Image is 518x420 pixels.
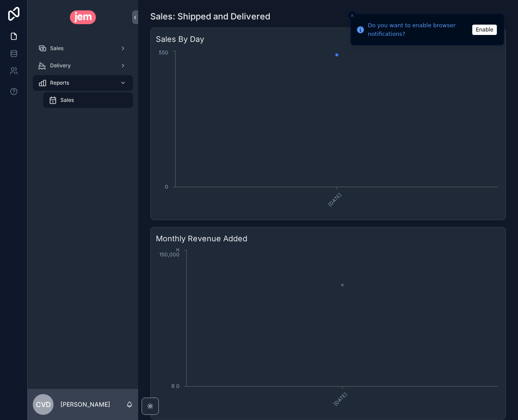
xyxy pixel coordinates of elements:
img: App logo [70,10,96,24]
button: Close toast [348,11,357,20]
p: [PERSON_NAME] [60,400,110,409]
div: Do you want to enable browser notifications? [368,21,470,38]
span: Sales [50,45,63,52]
span: Cvd [36,399,51,410]
tspan: R [176,246,180,253]
span: Reports [50,79,69,86]
span: Sales [60,97,74,104]
div: scrollable content [28,35,138,119]
text: [DATE] [333,392,348,407]
span: Delivery [50,62,71,69]
div: chart [156,248,500,414]
tspan: 150,000 [159,251,180,258]
text: [DATE] [327,192,343,208]
a: Reports [33,75,133,91]
a: Delivery [33,58,133,73]
h3: Sales By Day [156,33,500,45]
a: Sales [33,41,133,56]
h3: Monthly Revenue Added [156,233,500,245]
div: chart [156,49,500,215]
button: Enable [472,25,497,35]
tspan: 0 [165,183,168,190]
a: Sales [43,92,133,108]
tspan: 550 [159,49,168,56]
h1: Sales: Shipped and Delivered [150,10,270,22]
tspan: R 0 [171,383,180,389]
